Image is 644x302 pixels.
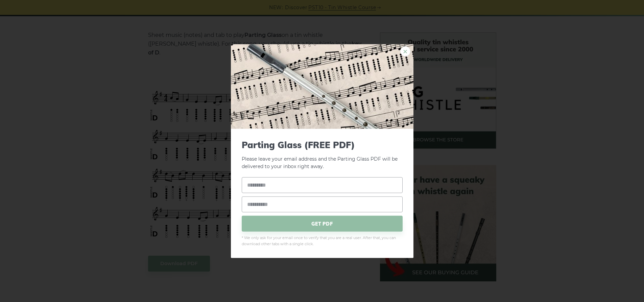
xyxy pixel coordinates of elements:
[231,44,413,129] img: Tin Whistle Tab Preview
[242,139,403,150] span: Parting Glass (FREE PDF)
[242,216,403,232] span: GET PDF
[242,235,403,247] span: * We only ask for your email once to verify that you are a real user. After that, you can downloa...
[400,46,410,56] a: ×
[242,139,403,170] p: Please leave your email address and the Parting Glass PDF will be delivered to your inbox right a...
